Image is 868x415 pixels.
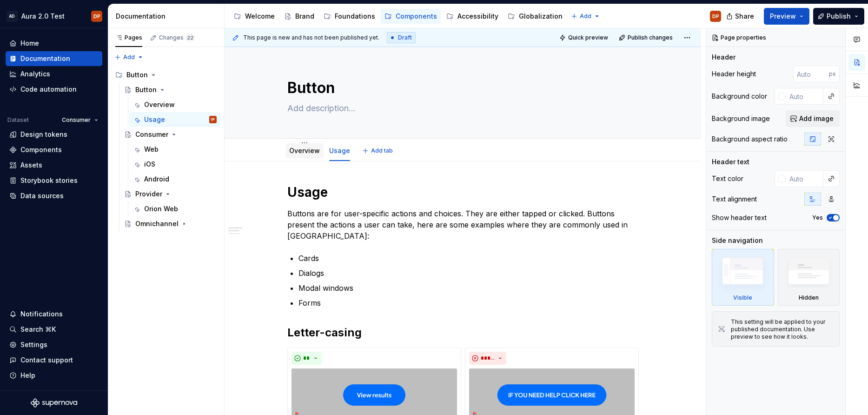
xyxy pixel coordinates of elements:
[778,249,840,306] div: Hidden
[245,12,275,21] div: Welcome
[20,371,35,380] div: Help
[285,141,324,160] div: Overview
[211,115,215,124] div: DP
[116,12,220,21] div: Documentation
[298,253,639,264] p: Cards
[580,13,591,20] span: Add
[243,34,379,41] span: This page is new and has not been published yet.
[320,9,379,24] a: Foundations
[20,176,78,185] div: Storybook stories
[144,145,159,154] div: Web
[230,9,278,24] a: Welcome
[298,297,639,308] p: Forms
[20,145,62,154] div: Components
[712,174,743,183] div: Text color
[396,12,437,21] div: Components
[135,219,179,228] div: Omnichannel
[712,249,774,306] div: Visible
[829,70,836,78] p: px
[20,309,63,319] div: Notifications
[557,31,612,44] button: Quick preview
[712,213,767,222] div: Show header text
[129,157,220,172] a: iOS
[7,11,18,22] div: AD
[144,174,169,184] div: Android
[712,114,770,123] div: Background image
[504,9,566,24] a: Globalization
[129,97,220,112] a: Overview
[298,282,639,294] p: Modal windows
[329,147,350,154] a: Usage
[6,322,102,337] button: Search ⌘K
[20,130,67,139] div: Design tokens
[31,398,77,408] a: Supernova Logo
[735,12,754,21] span: Share
[371,147,393,154] span: Add tab
[129,142,220,157] a: Web
[20,69,50,79] div: Analytics
[712,134,788,144] div: Background aspect ratio
[120,187,220,201] a: Provider
[144,204,178,214] div: Orion Web
[712,236,763,245] div: Side navigation
[287,208,639,241] p: Buttons are for user-specific actions and choices. They are either tapped or clicked. Buttons pre...
[799,294,819,301] div: Hidden
[786,110,840,127] button: Add image
[793,66,829,82] input: Auto
[6,337,102,352] a: Settings
[6,307,102,321] button: Notifications
[115,34,142,41] div: Pages
[799,114,834,123] span: Add image
[568,34,608,41] span: Quick preview
[129,112,220,127] a: UsageDP
[135,189,162,199] div: Provider
[129,172,220,187] a: Android
[21,12,65,21] div: Aura 2.0 Test
[186,34,195,41] span: 22
[112,67,220,82] div: Button
[289,147,320,154] a: Overview
[786,170,823,187] input: Auto
[20,161,42,170] div: Assets
[120,82,220,97] a: Button
[731,318,834,341] div: This setting will be applied to your published documentation. Use preview to see how it looks.
[812,214,823,221] label: Yes
[359,144,397,157] button: Add tab
[20,54,70,63] div: Documentation
[616,31,677,44] button: Publish changes
[770,12,796,21] span: Preview
[112,67,220,231] div: Page tree
[813,8,864,25] button: Publish
[6,368,102,383] button: Help
[6,158,102,173] a: Assets
[144,100,175,109] div: Overview
[20,39,39,48] div: Home
[712,69,756,79] div: Header height
[135,130,168,139] div: Consumer
[129,201,220,216] a: Orion Web
[764,8,809,25] button: Preview
[722,8,760,25] button: Share
[112,51,146,64] button: Add
[6,142,102,157] a: Components
[6,127,102,142] a: Design tokens
[2,6,106,26] button: ADAura 2.0 TestDP
[135,85,157,94] div: Button
[568,10,603,23] button: Add
[159,34,195,41] div: Changes
[20,85,77,94] div: Code automation
[6,67,102,81] a: Analytics
[20,191,64,201] div: Data sources
[712,157,749,167] div: Header text
[712,92,767,101] div: Background color
[786,88,823,105] input: Auto
[93,13,100,20] div: DP
[712,13,719,20] div: DP
[120,216,220,231] a: Omnichannel
[398,34,412,41] span: Draft
[712,53,735,62] div: Header
[381,9,441,24] a: Components
[712,194,757,204] div: Text alignment
[126,70,148,80] div: Button
[628,34,673,41] span: Publish changes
